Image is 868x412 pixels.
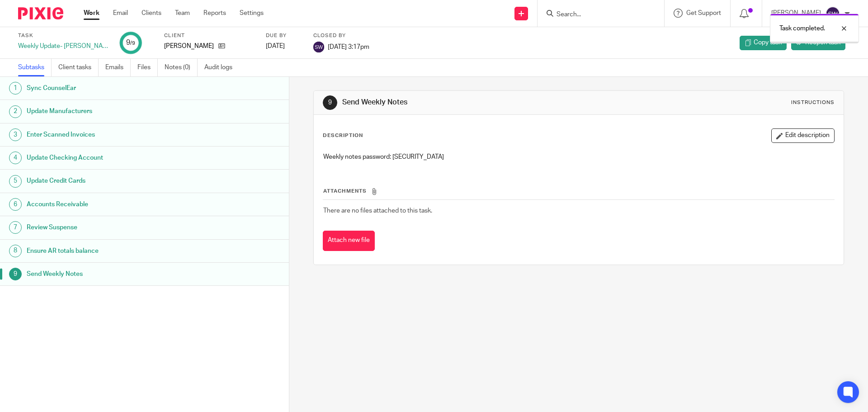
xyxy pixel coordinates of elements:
h1: Sync CounselEar [27,81,196,95]
span: [DATE] 3:17pm [328,43,369,50]
h1: Accounts Receivable [27,198,196,211]
div: 9 [9,268,22,280]
div: 9 [323,95,337,110]
a: Audit logs [204,59,239,76]
h1: Update Checking Account [27,151,196,165]
a: Team [175,9,190,18]
a: Settings [240,9,264,18]
h1: Update Credit Cards [27,174,196,188]
div: 8 [9,245,22,257]
a: Clients [142,9,161,18]
h1: Send Weekly Notes [27,267,196,281]
a: Files [137,59,158,76]
div: 9 [126,38,135,48]
div: 5 [9,175,22,188]
div: 1 [9,82,22,95]
img: Pixie [18,7,63,19]
a: Reports [203,9,226,18]
span: Attachments [323,189,367,194]
h1: Enter Scanned Invoices [27,128,196,142]
div: 2 [9,105,22,118]
label: Closed by [313,32,369,39]
img: svg%3E [313,42,324,52]
div: Weekly Update- [PERSON_NAME] [18,42,108,51]
h1: Update Manufacturers [27,104,196,118]
h1: Send Weekly Notes [342,98,598,107]
button: Attach new file [323,231,375,251]
div: 3 [9,128,22,141]
a: Emails [105,59,131,76]
img: svg%3E [826,6,840,21]
h1: Ensure AR totals balance [27,244,196,258]
span: There are no files attached to this task. [323,208,432,214]
p: Weekly notes password: [SECURITY_DATA] [323,152,834,161]
h1: Review Suspense [27,221,196,234]
p: Description [323,132,363,139]
a: Work [84,9,99,18]
a: Notes (0) [165,59,198,76]
button: Edit description [771,128,835,143]
div: [DATE] [266,42,302,51]
label: Client [164,32,255,39]
a: Subtasks [18,59,52,76]
p: Task completed. [779,24,825,33]
label: Due by [266,32,302,39]
label: Task [18,32,108,39]
div: 6 [9,198,22,211]
div: 7 [9,221,22,234]
p: [PERSON_NAME] [164,42,214,51]
div: Instructions [791,99,835,106]
a: Client tasks [58,59,99,76]
div: 4 [9,152,22,164]
a: Email [113,9,128,18]
small: /9 [130,41,135,46]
